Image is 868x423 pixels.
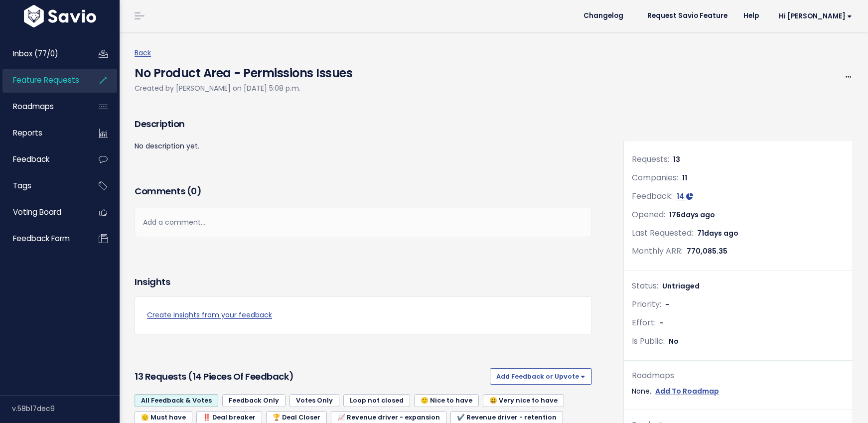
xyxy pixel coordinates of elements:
[2,122,83,144] a: Reports
[673,154,680,164] span: 13
[2,227,83,250] a: Feedback form
[681,210,715,220] span: days ago
[490,368,592,384] button: Add Feedback or Upvote
[2,174,83,197] a: Tags
[735,8,767,23] a: Help
[191,185,197,197] span: 0
[147,309,579,321] a: Create insights from your feedback
[2,201,83,224] a: Voting Board
[135,394,218,407] a: All Feedback & Votes
[13,180,31,191] span: Tags
[135,83,300,93] span: Created by [PERSON_NAME] on [DATE] 5:08 p.m.
[704,228,738,238] span: days ago
[21,5,99,27] img: logo-white.9d6f32f41409.svg
[632,317,656,328] span: Effort:
[13,101,54,112] span: Roadmaps
[135,140,592,152] p: No description yet.
[135,184,592,198] h3: Comments ( )
[135,275,170,289] h3: Insights
[779,12,852,20] span: Hi [PERSON_NAME]
[135,59,352,82] h4: No Product Area - Permissions Issues
[12,396,120,422] div: v.58b17dec9
[13,128,42,138] span: Reports
[632,153,669,165] span: Requests:
[2,69,83,92] a: Feature Requests
[343,394,410,407] a: Loop not closed
[13,75,79,85] span: Feature Requests
[483,394,564,407] a: 😃 Very nice to have
[767,8,860,24] a: Hi [PERSON_NAME]
[682,173,687,183] span: 11
[697,228,738,238] span: 71
[632,227,693,239] span: Last Requested:
[632,298,661,310] span: Priority:
[669,210,715,220] span: 176
[13,154,49,164] span: Feedback
[135,48,151,58] a: Back
[2,95,83,118] a: Roadmaps
[135,208,592,237] div: Add a comment...
[2,148,83,171] a: Feedback
[13,233,70,244] span: Feedback form
[583,12,623,19] span: Changelog
[632,335,665,347] span: Is Public:
[414,394,479,407] a: 🙂 Nice to have
[135,370,486,384] h3: 13 Requests (14 pieces of Feedback)
[687,246,727,256] span: 770,085.35
[289,394,339,407] a: Votes Only
[669,336,679,346] span: No
[660,318,664,328] span: -
[632,385,845,398] div: None.
[632,172,678,183] span: Companies:
[13,48,58,59] span: Inbox (77/0)
[665,299,669,309] span: -
[677,191,693,201] a: 14
[662,281,700,291] span: Untriaged
[13,207,61,217] span: Voting Board
[632,190,673,202] span: Feedback:
[632,369,845,383] div: Roadmaps
[222,394,286,407] a: Feedback Only
[639,8,735,23] a: Request Savio Feature
[677,191,684,201] span: 14
[632,280,658,291] span: Status:
[2,42,83,65] a: Inbox (77/0)
[655,385,719,398] a: Add To Roadmap
[135,117,592,131] h3: Description
[632,209,665,220] span: Opened:
[632,245,683,257] span: Monthly ARR:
